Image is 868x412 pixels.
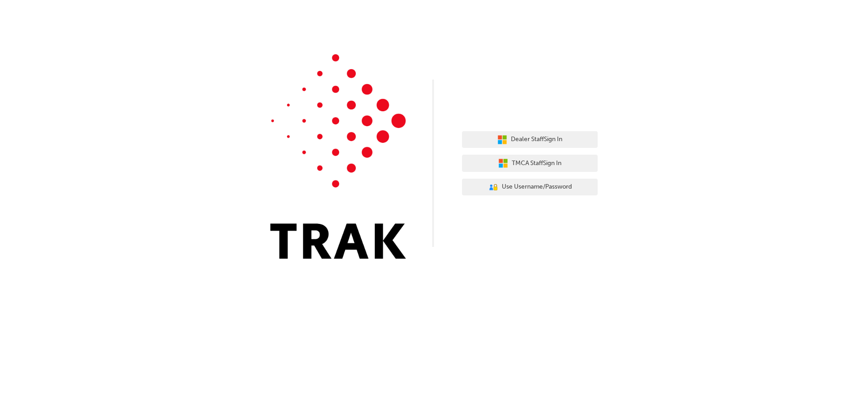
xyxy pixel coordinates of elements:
[462,179,598,196] button: Use Username/Password
[502,182,572,192] span: Use Username/Password
[462,131,598,148] button: Dealer StaffSign In
[462,155,598,172] button: TMCA StaffSign In
[512,158,561,169] span: TMCA Staff Sign In
[270,54,406,259] img: Trak
[511,134,562,145] span: Dealer Staff Sign In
